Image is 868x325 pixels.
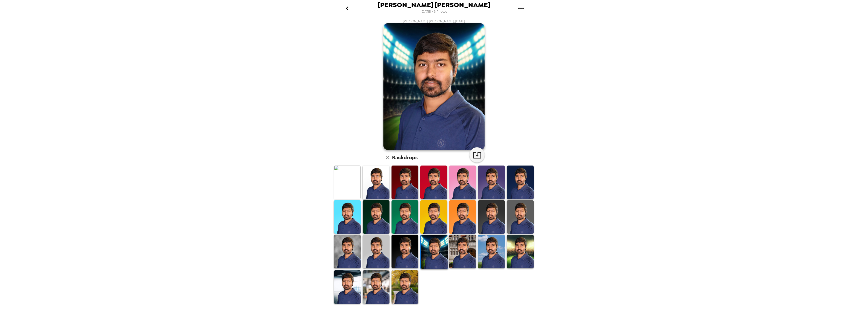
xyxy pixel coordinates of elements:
[383,23,485,150] img: user
[334,166,361,199] img: Original
[403,19,465,23] span: [PERSON_NAME] [PERSON_NAME] , [DATE]
[392,153,418,161] h6: Backdrops
[378,2,490,8] span: [PERSON_NAME] [PERSON_NAME]
[421,8,447,15] span: [DATE] • 8 Photos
